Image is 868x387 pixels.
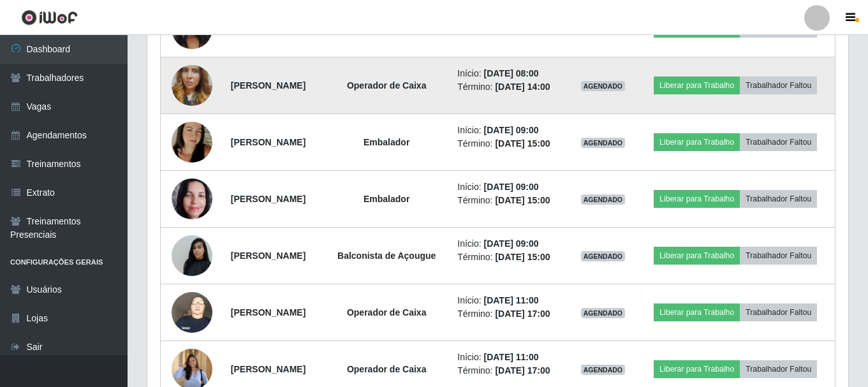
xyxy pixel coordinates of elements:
time: [DATE] 17:00 [495,309,550,319]
span: AGENDADO [581,81,626,91]
button: Liberar para Trabalho [654,190,740,208]
li: Início: [457,67,562,80]
img: 1734698175562.jpeg [172,49,212,122]
time: [DATE] 08:00 [484,68,539,78]
strong: Operador de Caixa [347,307,427,318]
strong: Embalador [364,194,409,204]
time: [DATE] 11:00 [484,295,539,305]
img: 1726745680631.jpeg [172,172,212,226]
strong: [PERSON_NAME] [231,364,305,374]
strong: Balconista de Açougue [337,251,436,261]
time: [DATE] 15:00 [495,138,550,149]
button: Liberar para Trabalho [654,133,740,151]
time: [DATE] 09:00 [484,238,539,249]
strong: Operador de Caixa [347,80,427,91]
strong: Embalador [364,137,409,147]
li: Início: [457,124,562,137]
button: Liberar para Trabalho [654,77,740,94]
strong: [PERSON_NAME] [231,251,305,261]
span: AGENDADO [581,251,626,261]
time: [DATE] 11:00 [484,352,539,362]
img: 1710525300387.jpeg [172,228,212,282]
time: [DATE] 15:00 [495,195,550,205]
button: Trabalhador Faltou [740,247,817,265]
img: 1723623614898.jpeg [172,285,212,339]
time: [DATE] 17:00 [495,365,550,376]
li: Início: [457,351,562,364]
strong: [PERSON_NAME] [231,307,305,318]
button: Trabalhador Faltou [740,190,817,208]
time: [DATE] 09:00 [484,125,539,135]
li: Término: [457,137,562,150]
span: AGENDADO [581,138,626,148]
li: Início: [457,237,562,251]
span: AGENDADO [581,365,626,375]
button: Trabalhador Faltou [740,303,817,321]
span: AGENDADO [581,308,626,318]
img: CoreUI Logo [21,10,78,26]
li: Término: [457,307,562,321]
button: Trabalhador Faltou [740,360,817,378]
strong: [PERSON_NAME] [231,194,305,204]
button: Trabalhador Faltou [740,77,817,94]
li: Início: [457,180,562,194]
button: Liberar para Trabalho [654,247,740,265]
li: Término: [457,194,562,207]
li: Término: [457,251,562,264]
strong: Operador de Caixa [347,364,427,374]
button: Liberar para Trabalho [654,360,740,378]
strong: [PERSON_NAME] [231,137,305,147]
time: [DATE] 15:00 [495,252,550,262]
img: 1682443314153.jpeg [172,106,212,179]
time: [DATE] 09:00 [484,182,539,192]
button: Trabalhador Faltou [740,133,817,151]
strong: [PERSON_NAME] [231,80,305,91]
li: Término: [457,364,562,377]
span: AGENDADO [581,194,626,205]
time: [DATE] 14:00 [495,82,550,92]
li: Término: [457,80,562,94]
button: Liberar para Trabalho [654,303,740,321]
li: Início: [457,294,562,307]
